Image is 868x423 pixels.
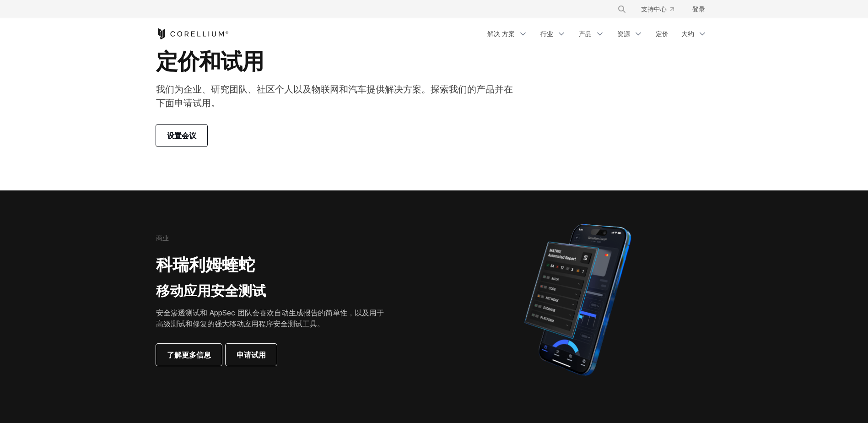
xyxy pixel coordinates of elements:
font: 产品 [579,29,592,38]
div: 导航菜单 [606,1,712,17]
font: 大约 [681,29,694,38]
h2: 科瑞利姆蝰蛇 [156,255,390,275]
span: 了解更多信息 [167,349,211,360]
img: iPhone 上的 Corellium MATRIX 自动报告显示跨安全类别的应用程序漏洞测试结果。 [509,220,647,380]
font: 资源 [617,29,630,38]
a: 定价 [650,26,674,42]
h3: 移动应用安全测试 [156,282,390,300]
font: 行业 [540,29,553,38]
h6: 商业 [156,234,169,242]
span: 设置会议 [167,130,196,141]
a: 申请试用 [226,344,277,366]
a: 设置会议 [156,125,207,146]
p: 我们为企业、研究团队、社区个人以及物联网和汽车提供解决方案。探索我们的产品并在下面申请试用。 [156,82,521,110]
span: 申请试用 [237,349,266,360]
a: 科瑞利姆主页 [156,28,229,39]
font: 支持中心 [641,5,667,14]
a: 了解更多信息 [156,344,222,366]
h1: 定价和试用 [156,48,521,75]
button: 搜索 [614,1,630,17]
div: 导航菜单 [482,26,712,42]
font: 解决 方案 [487,29,515,38]
p: 安全渗透测试和 AppSec 团队会喜欢自动生成报告的简单性，以及用于高级测试和修复的强大移动应用程序安全测试工具。 [156,307,390,329]
a: 登录 [685,1,712,17]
